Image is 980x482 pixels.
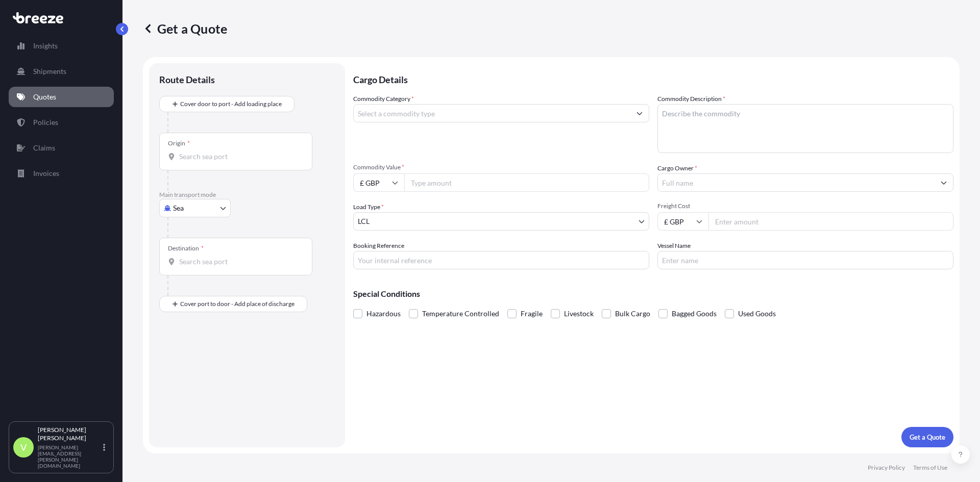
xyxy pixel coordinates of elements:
span: Sea [173,203,184,213]
button: LCL [353,212,649,231]
span: Temperature Controlled [422,306,499,321]
button: Get a Quote [901,427,953,447]
p: Main transport mode [159,191,335,199]
input: Enter amount [708,212,953,231]
span: Used Goods [738,306,776,321]
div: Origin [168,139,190,147]
span: Freight Cost [657,202,953,210]
input: Type amount [404,173,649,192]
label: Booking Reference [353,241,404,251]
a: Invoices [9,163,114,184]
a: Privacy Policy [868,464,905,472]
span: Bagged Goods [672,306,717,321]
a: Claims [9,138,114,158]
p: Get a Quote [143,20,227,37]
div: Destination [168,244,204,252]
span: V [20,442,27,452]
span: Fragile [521,306,543,321]
span: Commodity Value [353,163,649,171]
label: Commodity Description [657,94,725,104]
p: Special Conditions [353,290,953,298]
input: Your internal reference [353,251,649,269]
p: Route Details [159,73,215,86]
span: Bulk Cargo [615,306,650,321]
label: Commodity Category [353,94,414,104]
a: Quotes [9,87,114,107]
input: Select a commodity type [354,104,630,122]
p: [PERSON_NAME] [PERSON_NAME] [38,426,101,442]
span: Load Type [353,202,384,212]
span: Hazardous [366,306,401,321]
p: [PERSON_NAME][EMAIL_ADDRESS][PERSON_NAME][DOMAIN_NAME] [38,444,101,469]
p: Policies [33,117,58,128]
p: Quotes [33,92,56,102]
button: Select transport [159,199,231,217]
input: Full name [658,173,935,192]
button: Show suggestions [935,173,953,192]
span: LCL [358,216,370,226]
a: Terms of Use [913,464,947,472]
span: Cover door to port - Add loading place [180,99,282,109]
p: Get a Quote [910,432,945,442]
button: Cover door to port - Add loading place [159,96,295,112]
button: Show suggestions [630,104,649,122]
span: Cover port to door - Add place of discharge [180,299,295,309]
a: Insights [9,36,114,56]
p: Shipments [33,66,66,77]
p: Invoices [33,168,59,179]
input: Enter name [657,251,953,269]
a: Policies [9,112,114,133]
input: Origin [179,151,300,162]
label: Cargo Owner [657,163,697,173]
label: Vessel Name [657,241,691,251]
a: Shipments [9,61,114,82]
p: Claims [33,143,55,153]
p: Insights [33,41,58,51]
input: Destination [179,257,300,267]
p: Cargo Details [353,63,953,94]
span: Livestock [564,306,594,321]
button: Cover port to door - Add place of discharge [159,296,307,312]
